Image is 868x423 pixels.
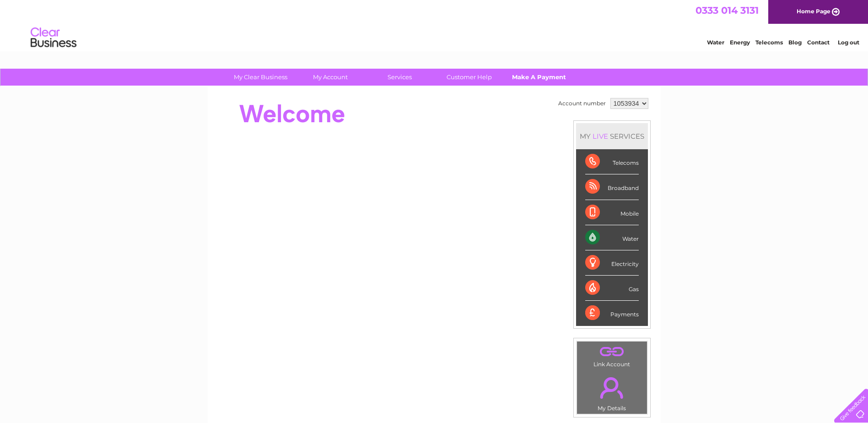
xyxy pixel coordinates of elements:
[585,301,639,325] div: Payments
[431,69,507,86] a: Customer Help
[788,39,802,46] a: Blog
[585,276,639,301] div: Gas
[30,24,77,52] img: logo.png
[591,132,610,141] div: LIVE
[730,39,750,46] a: Energy
[755,39,783,46] a: Telecoms
[577,369,647,414] td: My Details
[576,123,648,149] div: MY SERVICES
[579,372,645,404] a: .
[362,69,437,86] a: Services
[556,96,608,111] td: Account number
[585,250,639,276] div: Electricity
[707,39,724,46] a: Water
[585,225,639,250] div: Water
[577,341,647,370] td: Link Account
[501,69,577,86] a: Make A Payment
[585,174,639,200] div: Broadband
[807,39,830,46] a: Contact
[585,200,639,225] div: Mobile
[218,5,651,44] div: Clear Business is a trading name of Verastar Limited (registered in [GEOGRAPHIC_DATA] No. 3667643...
[292,69,368,86] a: My Account
[838,39,859,46] a: Log out
[695,5,759,16] a: 0333 014 3131
[223,69,298,86] a: My Clear Business
[585,149,639,174] div: Telecoms
[579,344,645,360] a: .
